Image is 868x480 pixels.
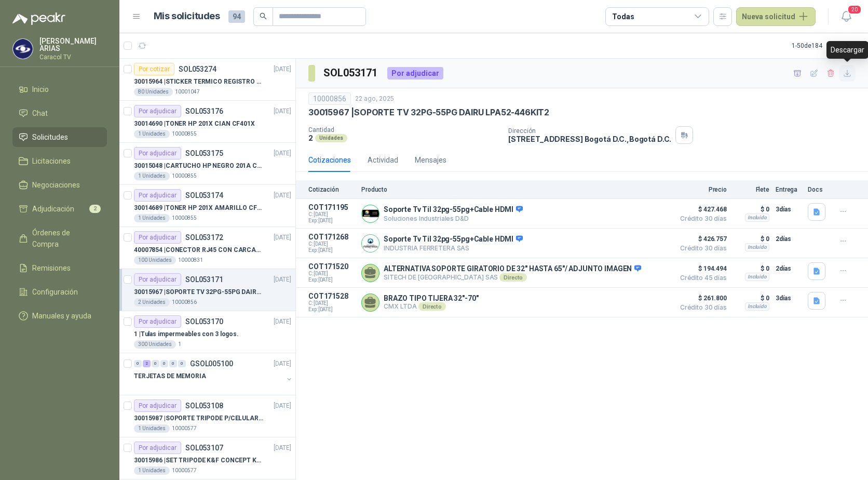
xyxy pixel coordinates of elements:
[260,12,267,20] span: search
[134,63,174,75] div: Por cotizar
[32,203,74,215] span: Adjudicación
[368,154,398,166] div: Actividad
[384,205,523,215] p: Soporte Tv Til 32pg-55pg+Cable HDMI
[308,107,549,118] p: 30015967 | SOPORTE TV 32PG-55PG DAIRU LPA52-446KIT2
[185,402,223,409] p: SOL053108
[274,401,291,411] p: [DATE]
[134,119,255,129] p: 30014690 | TONER HP 201X CIAN CF401X
[308,271,355,277] span: C: [DATE]
[134,287,263,297] p: 30015967 | SOPORTE TV 32PG-55PG DAIRU LPA52-446KIT2
[733,233,769,245] p: $ 0
[134,189,181,202] div: Por adjudicar
[185,192,223,199] p: SOL053174
[384,302,479,311] p: CMX LTDA
[134,273,181,286] div: Por adjudicar
[134,466,170,475] div: 1 Unidades
[134,315,181,328] div: Por adjudicar
[134,147,181,159] div: Por adjudicar
[172,172,197,180] p: 10000855
[190,360,233,367] p: GSOL005100
[119,395,295,437] a: Por adjudicarSOL053108[DATE] 30015987 |SOPORTE TRIPODE P/CELULAR GENERICO1 Unidades10000577
[134,360,142,367] div: 0
[675,233,727,245] span: $ 426.757
[736,7,816,26] button: Nueva solicitud
[32,155,71,167] span: Licitaciones
[274,359,291,369] p: [DATE]
[134,130,170,138] div: 1 Unidades
[308,186,355,193] p: Cotización
[418,302,446,311] div: Directo
[119,185,295,227] a: Por adjudicarSOL053174[DATE] 30014689 |TONER HP 201X AMARILLO CF402X1 Unidades10000855
[134,414,263,423] p: 30015987 | SOPORTE TRIPODE P/CELULAR GENERICO
[384,294,479,302] p: BRAZO TIPO TIJERA 32"-70"
[134,161,263,171] p: 30015048 | CARTUCHO HP NEGRO 201A CF400X
[745,214,769,222] div: Incluido
[274,191,291,201] p: [DATE]
[119,227,295,269] a: Por adjudicarSOL053172[DATE] 40007854 |CONECTOR RJ45 CON CARCASA CAT 5E100 Unidades10000831
[134,105,181,117] div: Por adjudicar
[12,258,107,278] a: Remisiones
[675,245,727,251] span: Crédito 30 días
[733,262,769,275] p: $ 0
[154,9,220,24] h1: Mis solicitudes
[185,234,223,241] p: SOL053172
[308,154,351,166] div: Cotizaciones
[172,130,197,138] p: 10000855
[308,300,355,306] span: C: [DATE]
[733,186,769,193] p: Flete
[134,329,239,339] p: 1 | Tulas impermeables con 3 logos.
[143,360,151,367] div: 2
[776,262,802,275] p: 2 días
[89,205,101,213] span: 2
[119,269,295,311] a: Por adjudicarSOL053171[DATE] 30015967 |SOPORTE TV 32PG-55PG DAIRU LPA52-446KIT22 Unidades10000856
[175,88,200,96] p: 10001047
[172,466,197,475] p: 10000577
[134,77,263,87] p: 30015964 | STICKER TERMICO REGISTRO EQUIPOS KIOSKOS (SE ENVIA LIK CON ESPECIFICCIONES)
[12,282,107,302] a: Configuración
[837,7,856,26] button: 20
[308,241,355,247] span: C: [DATE]
[134,245,263,255] p: 40007854 | CONECTOR RJ45 CON CARCASA CAT 5E
[315,134,347,142] div: Unidades
[12,151,107,171] a: Licitaciones
[384,244,523,252] p: INDUSTRIA FERRETERA SAS
[274,233,291,243] p: [DATE]
[362,205,379,222] img: Company Logo
[185,444,223,451] p: SOL053107
[499,273,527,282] div: Directo
[323,65,379,81] h3: SOL053171
[274,317,291,327] p: [DATE]
[134,371,206,381] p: TERJETAS DE MEMORIA
[134,456,263,465] p: 30015986 | SET TRIPODE K&F CONCEPT KT391
[384,215,523,222] p: Soluciones Industriales D&D
[308,277,355,283] span: Exp: [DATE]
[185,276,223,283] p: SOL053171
[134,399,181,412] div: Por adjudicar
[776,203,802,216] p: 3 días
[178,360,186,367] div: 0
[733,203,769,216] p: $ 0
[32,179,80,191] span: Negociaciones
[308,247,355,254] span: Exp: [DATE]
[134,298,170,306] div: 2 Unidades
[308,292,355,300] p: COT171528
[308,211,355,218] span: C: [DATE]
[39,54,107,60] p: Caracol TV
[32,310,91,322] span: Manuales y ayuda
[32,108,48,119] span: Chat
[308,92,351,105] div: 10000856
[776,292,802,304] p: 3 días
[776,233,802,245] p: 2 días
[274,443,291,453] p: [DATE]
[134,214,170,222] div: 1 Unidades
[675,275,727,281] span: Crédito 45 días
[119,143,295,185] a: Por adjudicarSOL053175[DATE] 30015048 |CARTUCHO HP NEGRO 201A CF400X1 Unidades10000855
[152,360,159,367] div: 0
[355,94,394,104] p: 22 ago, 2025
[119,311,295,353] a: Por adjudicarSOL053170[DATE] 1 |Tulas impermeables con 3 logos.300 Unidades1
[361,186,669,193] p: Producto
[675,292,727,304] span: $ 261.800
[308,306,355,313] span: Exp: [DATE]
[808,186,829,193] p: Docs
[675,304,727,311] span: Crédito 30 días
